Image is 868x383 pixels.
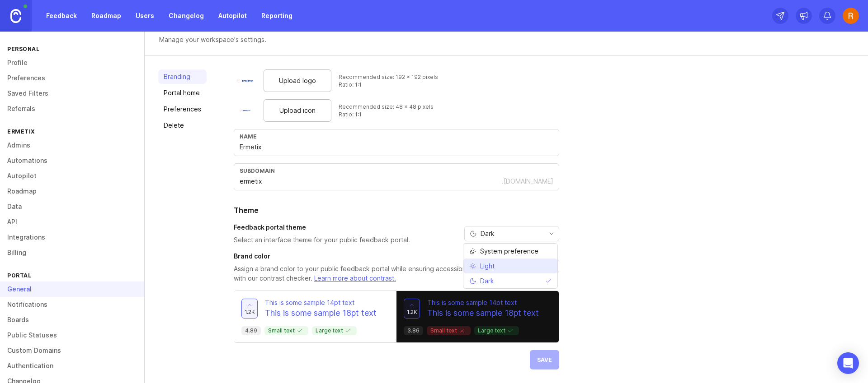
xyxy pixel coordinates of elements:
a: Feedback [41,8,82,24]
svg: prefix icon Moon [470,230,477,237]
p: Assign a brand color to your public feedback portal while ensuring accessibility with our contras... [234,264,480,283]
h2: Theme [234,205,559,216]
p: Small text [268,327,305,334]
img: Riccardo Poffo [843,8,859,24]
p: 3.86 [407,327,420,334]
div: Open Intercom Messenger [837,352,859,374]
button: 1.2k [404,299,420,318]
img: Canny Home [10,9,21,23]
span: Dark [480,276,494,286]
p: Select an interface theme for your public feedback portal. [234,235,410,245]
div: Recommended size: 192 x 192 pixels [339,73,438,81]
div: subdomain [240,167,553,174]
span: System preference [480,246,538,256]
p: This is some sample 14pt text [427,298,539,307]
svg: prefix icon Moon [469,277,476,285]
input: Subdomain [240,176,502,186]
a: Learn more about contrast. [314,274,396,282]
p: Large text [478,327,515,334]
a: Roadmap [86,8,127,24]
span: Upload logo [279,76,316,86]
p: This is some sample 18pt text [427,307,539,319]
svg: check icon [545,278,555,284]
span: 1.2k [407,308,417,316]
div: .[DOMAIN_NAME] [502,177,553,186]
a: Portal home [158,86,207,100]
a: Autopilot [213,8,252,24]
a: Branding [158,69,207,84]
span: Dark [481,229,495,239]
svg: prefix icon SunMoon [469,248,476,255]
a: Users [130,8,160,24]
a: Delete [158,118,207,133]
div: Name [240,133,553,140]
p: Small text [430,327,467,334]
svg: toggle icon [544,230,559,237]
svg: prefix icon Sun [469,263,476,270]
span: Upload icon [279,106,316,115]
a: Preferences [158,102,207,116]
a: Reporting [256,8,298,24]
div: Manage your workspace's settings. [159,35,266,45]
p: 4.89 [245,327,257,334]
p: This is some sample 18pt text [265,307,377,319]
span: Light [480,261,495,271]
p: Large text [316,327,353,334]
h3: Feedback portal theme [234,223,410,232]
div: Recommended size: 48 x 48 pixels [339,103,434,111]
span: 1.2k [245,308,255,316]
div: Ratio: 1:1 [339,81,438,88]
a: Changelog [163,8,209,24]
div: toggle menu [464,226,559,241]
button: 1.2k [241,299,258,318]
h3: Brand color [234,252,480,261]
div: Ratio: 1:1 [339,111,434,118]
p: This is some sample 14pt text [265,298,377,307]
